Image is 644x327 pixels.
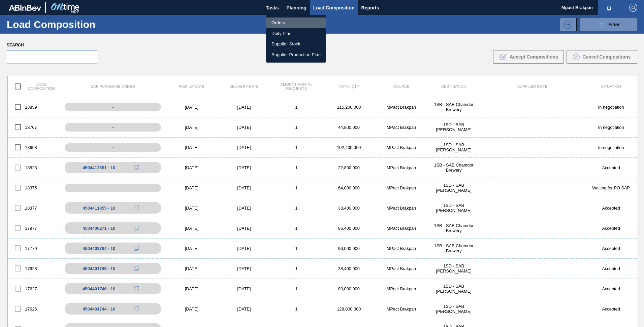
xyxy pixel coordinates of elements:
a: Orders [266,17,326,28]
a: Daily Plan [266,28,326,39]
a: Supplier Production Plan [266,49,326,60]
a: Supplier Stock [266,39,326,49]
